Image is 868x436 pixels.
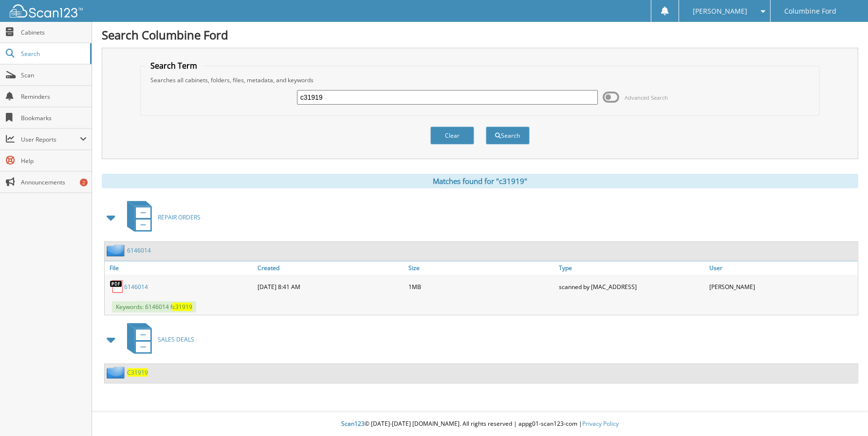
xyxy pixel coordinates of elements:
[121,198,201,236] a: REPAIR ORDERS
[693,8,747,14] span: [PERSON_NAME]
[255,261,406,274] a: Created
[121,320,194,359] a: SALES DEALS
[127,246,151,254] a: 6146014
[21,71,87,79] span: Scan
[486,127,530,145] button: Search
[158,335,194,344] span: SALES DEALS
[21,114,87,122] span: Bookmarks
[102,174,858,188] div: Matches found for "c31919"
[21,92,87,101] span: Reminders
[105,261,255,274] a: File
[80,179,88,186] div: 2
[707,261,858,274] a: User
[127,368,148,377] a: C31919
[341,419,365,428] span: Scan123
[430,127,474,145] button: Clear
[21,178,87,186] span: Announcements
[21,28,87,36] span: Cabinets
[110,279,124,294] img: PDF.png
[146,60,202,71] legend: Search Term
[707,277,858,296] div: [PERSON_NAME]
[21,50,85,58] span: Search
[556,261,707,274] a: Type
[21,157,87,165] span: Help
[255,277,406,296] div: [DATE] 8:41 AM
[112,301,196,312] span: Keywords: 6146014 f
[406,261,556,274] a: Size
[172,303,192,311] span: c31919
[146,76,815,84] div: Searches all cabinets, folders, files, metadata, and keywords
[21,135,80,144] span: User Reports
[582,419,619,428] a: Privacy Policy
[124,283,148,291] a: 6146014
[92,412,868,436] div: © [DATE]-[DATE] [DOMAIN_NAME]. All rights reserved | appg01-scan123-com |
[107,366,127,379] img: folder2.png
[158,213,201,221] span: REPAIR ORDERS
[625,94,668,101] span: Advanced Search
[102,27,858,43] h1: Search Columbine Ford
[406,277,556,296] div: 1MB
[556,277,707,296] div: scanned by [MAC_ADDRESS]
[784,8,836,14] span: Columbine Ford
[10,4,83,18] img: scan123-logo-white.svg
[107,244,127,256] img: folder2.png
